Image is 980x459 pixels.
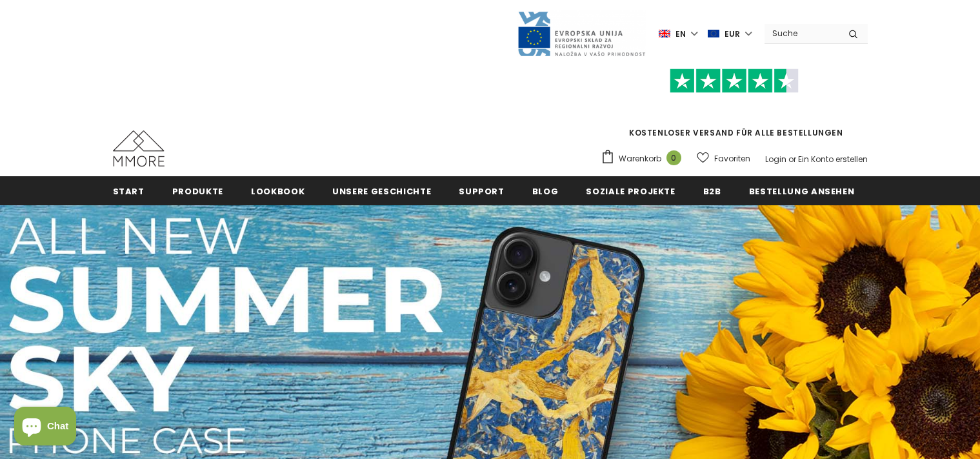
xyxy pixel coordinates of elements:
[517,10,646,57] img: Javni Razpis
[517,28,646,39] a: Javni Razpis
[10,407,80,449] inbox-online-store-chat: Shopify online store chat
[670,68,799,94] img: Vertrauen Sie Pilot Stars
[675,28,686,41] span: en
[586,185,675,198] span: Soziale Projekte
[749,185,855,198] span: Bestellung ansehen
[251,185,305,198] span: Lookbook
[251,176,305,205] a: Lookbook
[172,176,223,205] a: Produkte
[601,74,868,138] span: KOSTENLOSER VERSAND FÜR ALLE BESTELLUNGEN
[601,149,688,168] a: Warenkorb 0
[113,130,165,167] img: MMORE Cases
[703,176,721,205] a: B2B
[459,185,505,198] span: Support
[601,93,868,127] iframe: Customer reviews powered by Trustpilot
[532,185,559,198] span: Blog
[788,154,796,165] span: or
[113,176,145,205] a: Start
[703,185,721,198] span: B2B
[332,185,431,198] span: Unsere Geschichte
[172,185,223,198] span: Produkte
[725,28,740,41] span: EUR
[749,176,855,205] a: Bestellung ansehen
[697,147,750,170] a: Favoriten
[619,152,661,165] span: Warenkorb
[586,176,675,205] a: Soziale Projekte
[113,185,145,198] span: Start
[666,150,681,165] span: 0
[765,154,786,165] a: Login
[714,152,750,165] span: Favoriten
[532,176,559,205] a: Blog
[459,176,505,205] a: Support
[659,28,670,39] img: i-lang-1.png
[798,154,868,165] a: Ein Konto erstellen
[332,176,431,205] a: Unsere Geschichte
[765,24,839,43] input: Search Site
